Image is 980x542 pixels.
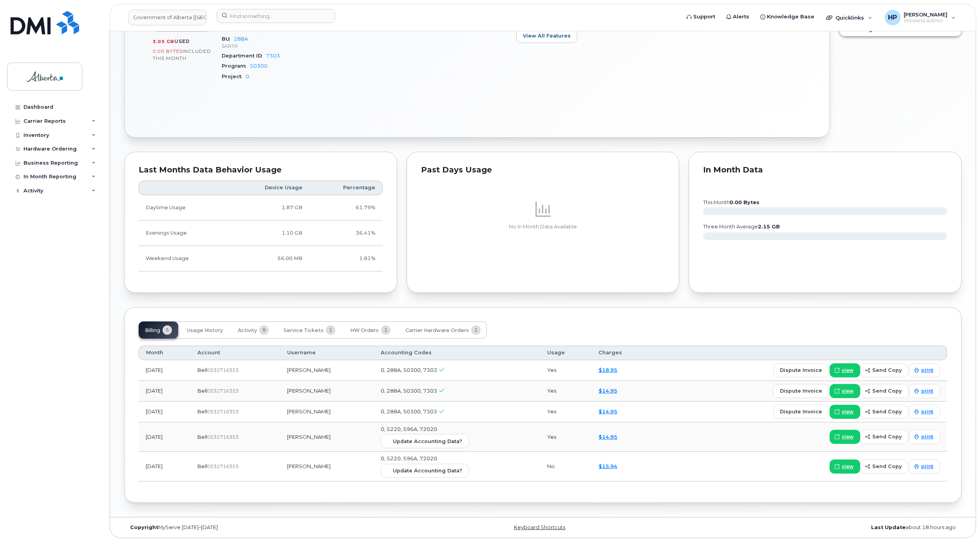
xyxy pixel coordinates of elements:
td: [DATE] [139,381,190,402]
span: Bell [197,388,207,394]
span: 0532716353 [207,409,239,415]
th: Usage [540,346,592,360]
span: [PERSON_NAME] [904,11,947,18]
span: Bell [197,434,207,440]
td: Yes [540,422,592,452]
span: 0, 5220, 596A, 72020 [381,455,437,461]
span: 0, 288A, 50300, 7303 [381,408,437,415]
span: Quicklinks [835,14,864,21]
span: Wireless Admin [904,18,947,24]
th: Month [139,346,190,360]
span: 3.03 GB [153,39,174,44]
span: Bell [197,367,207,373]
span: view [842,388,853,395]
a: 7303 [266,53,280,59]
h3: Business Unit [222,20,507,34]
span: 1 [326,325,335,335]
span: Support [693,13,715,21]
th: Username [280,346,374,360]
span: send copy [872,463,902,470]
span: 9 [259,325,269,335]
strong: Copyright [130,524,158,530]
button: Update Accounting Data? [381,464,469,478]
td: [PERSON_NAME] [280,452,374,481]
span: dispute invoice [780,408,822,415]
span: Carrier Hardware Orders [405,327,469,334]
span: 0, 5220, 596A, 72020 [381,426,437,432]
td: 1.81% [309,246,383,271]
a: print [909,384,940,398]
td: 56.00 MB [228,246,309,271]
tspan: 0.00 Bytes [730,199,759,205]
div: Last Months Data Behavior Usage [139,166,383,174]
td: 36.41% [309,221,383,246]
text: three month average [703,224,780,230]
span: Program [222,63,250,69]
td: [DATE] [139,422,190,452]
span: 1 [381,325,391,335]
a: $14.95 [598,434,617,440]
span: send copy [872,408,902,415]
span: print [921,463,933,470]
div: about 18 hours ago [682,524,962,531]
a: Government of Alberta (GOA) [128,10,206,25]
span: Department ID [222,53,266,59]
a: view [830,430,860,444]
div: In Month Data [703,166,947,174]
span: Service Tickets [284,327,324,334]
a: print [909,430,940,444]
td: Evenings Usage [139,221,228,246]
button: dispute invoice [773,384,829,398]
a: view [830,363,860,377]
div: MyServe [DATE]–[DATE] [124,524,403,531]
span: Knowledge Base [767,13,814,21]
span: HW Orders [350,327,379,334]
span: 0532716353 [207,388,239,394]
span: Bell [197,463,207,469]
td: [DATE] [139,360,190,381]
text: this month [703,199,759,205]
td: [PERSON_NAME] [280,360,374,381]
span: 1 [471,325,481,335]
span: BU [222,36,234,42]
a: 0 [246,74,249,79]
span: Usage History [187,327,223,334]
span: Update Accounting Data? [393,467,462,474]
a: print [909,363,940,377]
span: send copy [872,433,902,440]
a: $14.95 [598,388,617,394]
span: print [921,433,933,440]
p: No In Month Data Available [421,223,665,230]
td: [PERSON_NAME] [280,402,374,422]
td: 1.87 GB [228,195,309,221]
span: 0532716353 [207,463,239,469]
span: 0532716353 [207,434,239,440]
a: 50300 [250,63,268,69]
span: 0, 288A, 50300, 7303 [381,367,437,373]
td: Yes [540,360,592,381]
div: Past Days Usage [421,166,665,174]
th: Charges [591,346,653,360]
div: Himanshu Patel [879,10,961,25]
span: print [921,388,933,395]
tr: Weekdays from 6:00pm to 8:00am [139,221,383,246]
a: Keyboard Shortcuts [514,524,565,530]
td: 1.10 GB [228,221,309,246]
span: View All Features [523,32,571,39]
a: print [909,405,940,419]
td: [PERSON_NAME] [280,381,374,402]
span: Bell [197,408,207,415]
th: Accounting Codes [374,346,540,360]
td: [DATE] [139,402,190,422]
button: dispute invoice [773,405,829,419]
a: view [830,405,860,419]
div: Quicklinks [821,10,878,25]
span: view [842,433,853,440]
td: Yes [540,402,592,422]
button: dispute invoice [773,363,829,377]
a: print [909,459,940,474]
span: print [921,408,933,415]
button: Update Accounting Data? [381,434,469,448]
span: HP [888,13,897,22]
span: view [842,408,853,415]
